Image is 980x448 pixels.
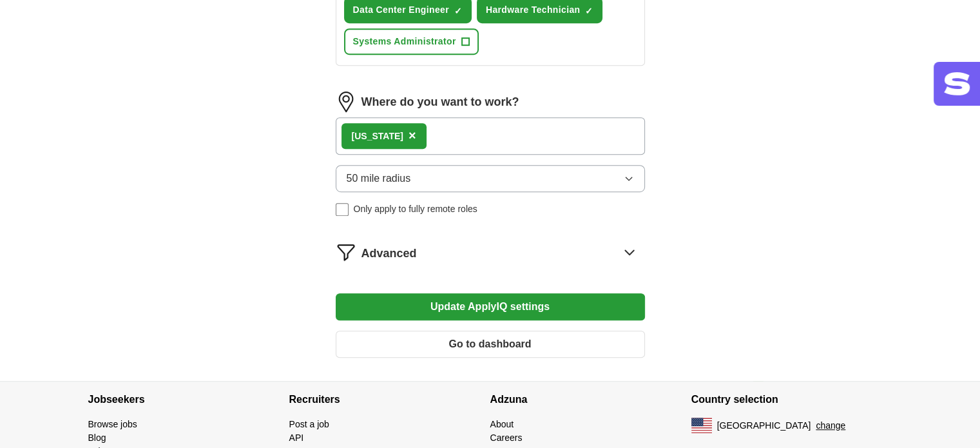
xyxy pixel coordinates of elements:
a: API [289,433,304,443]
span: × [408,128,416,142]
a: Blog [88,433,106,443]
img: US flag [691,418,712,433]
button: Update ApplyIQ settings [336,293,645,320]
button: Systems Administrator [344,28,479,55]
button: × [408,126,416,146]
img: location.png [336,92,356,112]
a: Careers [490,433,523,443]
span: 50 mile radius [347,171,411,186]
h4: Country selection [691,382,892,418]
span: Hardware Technician [486,3,580,17]
span: Data Center Engineer [353,3,449,17]
span: Systems Administrator [353,35,456,48]
span: ✓ [454,6,462,16]
div: [US_STATE] [352,130,403,143]
span: ✓ [585,6,593,16]
span: Advanced [361,245,417,262]
button: 50 mile radius [336,165,645,192]
button: Go to dashboard [336,331,645,358]
a: About [490,419,514,429]
input: Only apply to fully remote roles [336,203,349,216]
a: Browse jobs [88,419,137,429]
button: change [816,419,845,433]
span: [GEOGRAPHIC_DATA] [717,419,811,433]
label: Where do you want to work? [361,93,519,111]
img: filter [336,242,356,262]
span: Only apply to fully remote roles [354,202,477,216]
a: Post a job [289,419,329,429]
